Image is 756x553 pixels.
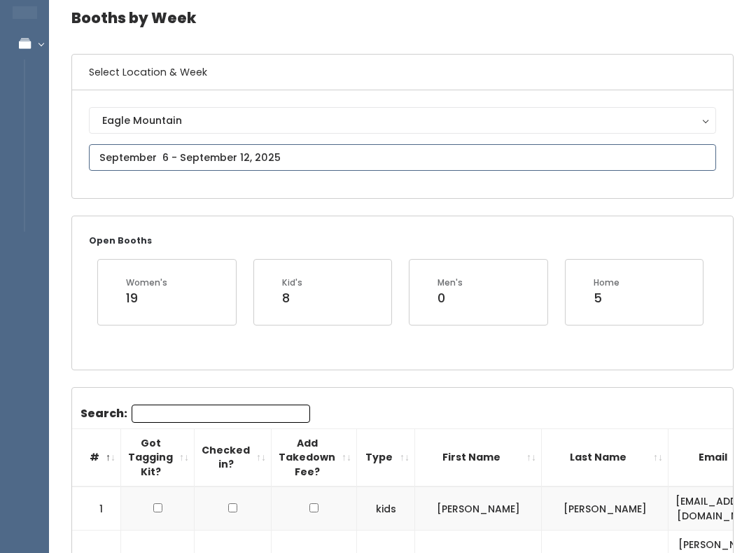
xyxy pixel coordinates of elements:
div: 8 [282,289,302,307]
div: 5 [594,289,619,307]
th: First Name: activate to sort column ascending [415,428,542,486]
td: [PERSON_NAME] [542,486,668,531]
button: Eagle Mountain [89,107,716,134]
th: Type: activate to sort column ascending [357,428,415,486]
th: Last Name: activate to sort column ascending [542,428,668,486]
th: Checked in?: activate to sort column ascending [195,428,272,486]
div: Eagle Mountain [102,113,703,128]
small: Open Booths [89,234,152,246]
div: Women's [126,276,167,289]
td: [PERSON_NAME] [415,486,542,531]
div: 0 [437,289,463,307]
input: Search: [132,405,310,423]
th: Add Takedown Fee?: activate to sort column ascending [272,428,357,486]
label: Search: [80,405,310,423]
h6: Select Location & Week [72,55,733,90]
th: Got Tagging Kit?: activate to sort column ascending [121,428,195,486]
td: 1 [72,486,121,531]
div: Kid's [282,276,302,289]
div: Men's [437,276,463,289]
div: Home [594,276,619,289]
input: September 6 - September 12, 2025 [89,144,716,171]
td: kids [357,486,415,531]
div: 19 [126,289,167,307]
th: #: activate to sort column descending [72,428,121,486]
